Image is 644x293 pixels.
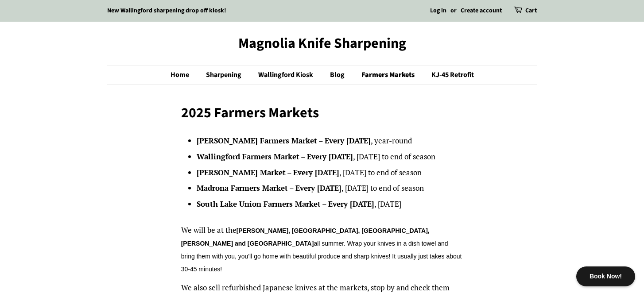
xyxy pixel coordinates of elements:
[107,6,226,15] a: New Wallingford sharpening drop off kiosk!
[525,6,537,16] a: Cart
[461,6,502,15] a: Create account
[197,151,299,162] strong: Wallingford Farmers Market
[197,167,286,177] strong: [PERSON_NAME] Market
[197,135,463,147] li: – , year-round
[107,35,537,52] a: Magnolia Knife Sharpening
[307,151,353,162] strong: Every [DATE]
[576,266,635,286] div: Book Now!
[171,66,198,84] a: Home
[197,183,288,193] strong: Madrona Farmers Market
[197,182,463,195] li: – , [DATE] to end of season
[181,104,463,121] h1: 2025 Farmers Markets
[252,66,322,84] a: Wallingford Kiosk
[295,183,341,193] strong: Every [DATE]
[181,227,430,247] strong: [PERSON_NAME], [GEOGRAPHIC_DATA], [GEOGRAPHIC_DATA], [PERSON_NAME] and [GEOGRAPHIC_DATA]
[197,166,463,179] li: – , [DATE] to end of season
[199,66,250,84] a: Sharpening
[181,224,463,275] p: We will be at the
[355,66,423,84] a: Farmers Markets
[181,240,462,273] span: all summer. Wrap your knives in a dish towel and bring them with you, you'll go home with beautif...
[323,66,353,84] a: Blog
[197,150,463,163] li: – , [DATE] to end of season
[328,199,374,209] strong: Every [DATE]
[325,135,371,146] strong: Every [DATE]
[197,198,463,211] li: – , [DATE]
[197,199,321,209] strong: South Lake Union Farmers Market
[197,135,317,146] strong: [PERSON_NAME] Farmers Market
[425,66,474,84] a: KJ-45 Retrofit
[430,6,446,15] a: Log in
[450,6,457,16] li: or
[293,167,339,177] strong: Every [DATE]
